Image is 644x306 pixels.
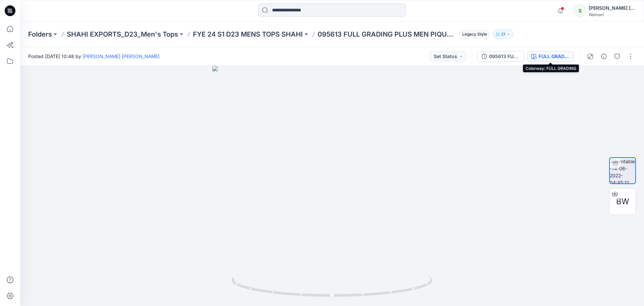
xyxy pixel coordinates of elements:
span: BW [616,195,629,208]
a: Folders [28,30,52,39]
a: [PERSON_NAME] ​[PERSON_NAME] [83,53,160,59]
a: FYE 24 S1 D23 MENS TOPS SHAHI [193,30,303,39]
button: Legacy Style [457,30,490,39]
div: S​ [574,5,586,17]
button: Details [598,51,609,62]
button: 095613 FULL GRADING PLUS MEN PIQUE POLO [477,51,524,62]
div: Walmart [589,12,636,17]
img: turntable-14-06-2022-04:45:11 [610,158,635,183]
p: 21 [501,31,505,38]
div: FULL GRADING [539,53,570,60]
span: Legacy Style [459,30,490,38]
button: 21 [493,30,514,39]
p: 095613 FULL GRADING PLUS MEN PIQUE POLO [318,30,457,39]
span: Posted [DATE] 10:48 by [28,53,160,60]
div: [PERSON_NAME] ​[PERSON_NAME] [589,4,636,12]
div: 095613 FULL GRADING PLUS MEN PIQUE POLO [489,53,520,60]
a: SHAHI EXPORTS_D23_Men's Tops [67,30,178,39]
button: FULL GRADING [527,51,574,62]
